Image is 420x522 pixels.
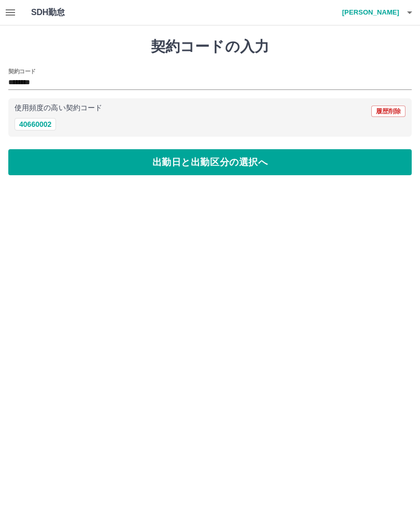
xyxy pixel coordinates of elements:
[371,106,405,117] button: 履歴削除
[8,67,36,75] h2: 契約コード
[15,105,102,112] p: 使用頻度の高い契約コード
[15,118,56,130] button: 40660002
[8,149,412,175] button: 出勤日と出勤区分の選択へ
[8,38,412,56] h1: 契約コードの入力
